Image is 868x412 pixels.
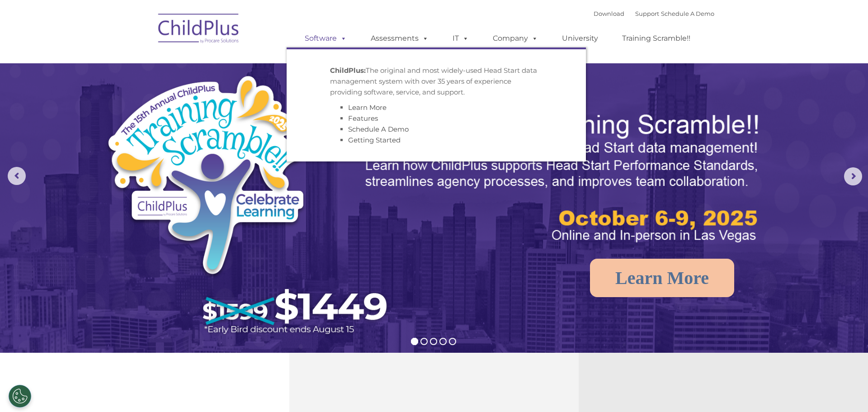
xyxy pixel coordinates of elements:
[590,259,734,297] a: Learn More
[330,66,366,75] strong: ChildPlus:
[613,29,699,47] a: Training Scramble!!
[443,29,478,47] a: IT
[348,114,378,123] a: Features
[594,10,714,17] font: |
[348,136,401,144] a: Getting Started
[661,10,714,17] a: Schedule A Demo
[126,97,164,104] span: Phone number
[154,7,244,52] img: ChildPlus by Procare Solutions
[348,125,409,133] a: Schedule A Demo
[348,103,387,112] a: Learn More
[296,29,356,47] a: Software
[126,60,153,66] span: Last name
[635,10,659,17] a: Support
[9,385,31,407] button: Cookies Settings
[553,29,607,47] a: University
[594,10,624,17] a: Download
[330,65,542,98] p: The original and most widely-used Head Start data management system with over 35 years of experie...
[484,29,547,47] a: Company
[362,29,438,47] a: Assessments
